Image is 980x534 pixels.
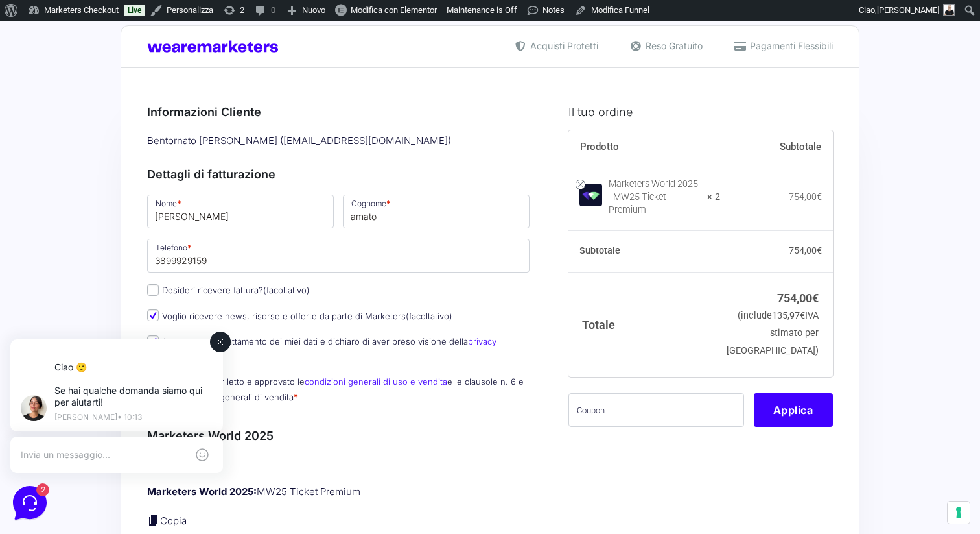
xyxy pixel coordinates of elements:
th: Subtotale [720,130,833,164]
p: Messaggi [112,433,147,444]
a: Apri Centro Assistenza [138,213,239,224]
p: 1 anno fa [206,123,239,134]
a: [PERSON_NAME]Ciao 🙂 Se hai qualche domanda siamo qui per aiutarti!11 mesi fa1 [16,67,244,106]
label: Voglio ricevere news, risorse e offerte da parte di Marketers [147,311,452,321]
small: (include IVA stimato per [GEOGRAPHIC_DATA]) [727,310,819,356]
p: Ciao 🙂 [62,38,220,49]
th: Totale [568,272,721,376]
p: Ciao 🙂 Se hai qualche domanda siamo qui per aiutarti! [54,88,196,101]
button: Le tue preferenze relative al consenso per le tecnologie di tracciamento [948,502,970,524]
input: Coupon [568,393,744,427]
th: Prodotto [568,130,721,164]
p: MW25 Ticket Premium [147,485,530,500]
div: Bentornato [PERSON_NAME] ( [EMAIL_ADDRESS][DOMAIN_NAME] ) [143,130,534,152]
button: Applica [754,393,833,427]
span: 1 [226,88,239,101]
label: Desideri ricevere fattura? [147,285,310,295]
p: Se hai qualche domanda siamo qui per aiutarti! [62,61,220,84]
input: Cerca un articolo... [29,241,212,254]
p: Aiuto [200,433,218,444]
a: Live [124,5,145,16]
img: dark [21,124,47,150]
bdi: 754,00 [777,291,819,305]
span: 135,97 [772,310,805,321]
button: 2Messaggi [90,415,170,444]
span: (facoltativo) [406,311,452,321]
input: Telefono * [147,239,530,273]
input: Nome * [147,195,334,228]
span: Acquisti Protetti [527,39,598,53]
span: € [800,310,805,321]
span: Assistenza [54,123,198,136]
label: Acconsento al trattamento dei miei dati e dichiaro di aver preso visione della [147,336,496,361]
button: Home [10,415,90,444]
span: € [812,291,819,305]
div: Marketers World 2025 - MW25 Ticket Premium [609,178,699,217]
h3: Informazioni Cliente [147,103,530,121]
img: dark [29,71,54,97]
button: Inizia una conversazione [21,162,239,188]
span: Modifica con Elementor [351,5,437,15]
span: Pagamenti Flessibili [747,39,833,53]
span: 1 [226,138,239,151]
h2: Ciao da Marketers 👋 [10,10,218,31]
p: Home [39,433,61,444]
th: Subtotale [568,231,721,273]
a: condizioni generali di uso e vendita [305,376,447,387]
h4: Partecipante 1 [147,457,530,472]
span: [PERSON_NAME] [877,5,939,15]
strong: Marketers World 2025: [147,485,257,498]
bdi: 754,00 [789,191,822,202]
p: 11 mesi fa [204,73,239,84]
img: Marketers World 2025 - MW25 Ticket Premium [579,184,602,206]
a: Copia [160,515,187,527]
h3: Dettagli di fatturazione [147,165,530,183]
input: Voglio ricevere news, risorse e offerte da parte di Marketers(facoltativo) [147,309,159,321]
a: Copia i dettagli dell'acquirente [147,514,160,527]
span: Trova una risposta [21,213,101,224]
button: Aiuto [169,415,249,444]
a: [DEMOGRAPHIC_DATA] tutto [115,52,239,62]
span: 2 [130,413,139,422]
label: Dichiaro di aver letto e approvato le e le clausole n. 6 e 7 delle condizioni generali di vendita [147,376,524,402]
h3: Marketers World 2025 [147,427,530,444]
span: [PERSON_NAME] [54,73,196,86]
span: Le tue conversazioni [21,52,110,62]
bdi: 754,00 [789,245,822,256]
span: € [817,245,822,256]
p: Ciao, hai qualche domanda? Scrivici in chat, siamo qui per aiutarti 🙂 [54,138,198,151]
span: Reso Gratuito [642,39,703,53]
a: AssistenzaCiao, hai qualche domanda? Scrivici in chat, siamo qui per aiutarti 🙂1 anno fa1 [16,117,244,156]
span: € [817,191,822,202]
span: (facoltativo) [263,285,310,295]
p: [PERSON_NAME] • 10:13 [62,90,220,97]
input: Cognome * [343,195,530,228]
img: dark [21,74,47,100]
h3: Il tuo ordine [568,103,833,121]
strong: × 2 [707,191,720,204]
input: Desideri ricevere fattura?(facoltativo) [147,284,159,296]
iframe: Customerly Messenger Launcher [10,483,49,522]
span: Inizia una conversazione [84,169,191,180]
